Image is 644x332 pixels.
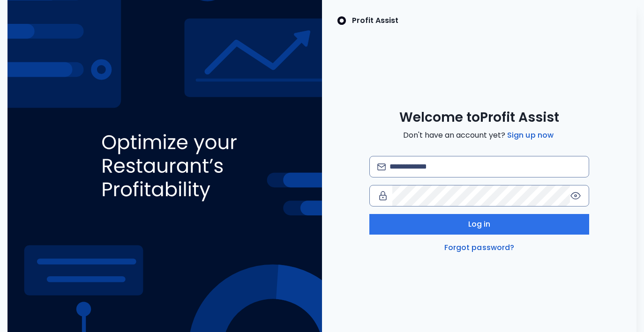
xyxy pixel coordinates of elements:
a: Forgot password? [442,242,517,253]
p: Profit Assist [352,15,398,26]
button: Log in [369,214,590,235]
img: email [377,163,386,170]
img: SpotOn Logo [337,15,346,26]
span: Don't have an account yet? [403,130,555,141]
a: Sign up now [505,130,555,141]
span: Welcome to Profit Assist [399,109,559,126]
span: Log in [468,219,491,230]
